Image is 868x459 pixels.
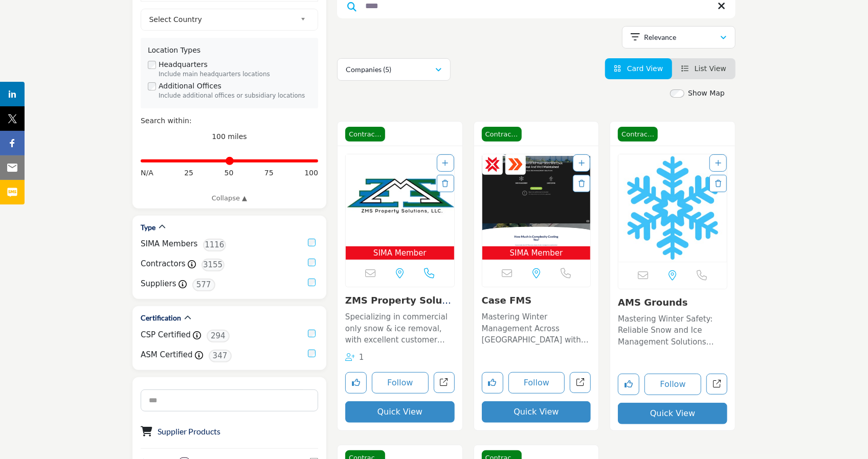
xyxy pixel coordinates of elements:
[141,349,193,361] label: ASM Certified
[304,168,318,178] span: 100
[482,295,591,306] h3: Case FMS
[618,154,727,262] a: Open Listing in new tab
[345,372,367,394] button: Like listing
[203,239,226,251] span: 1116
[484,247,589,259] span: SIMA Member
[158,425,220,438] button: Supplier Products
[141,258,186,270] label: Contractors
[346,64,391,75] p: Companies (5)
[482,311,591,346] p: Mastering Winter Management Across [GEOGRAPHIC_DATA] with Excellence and Innovation Headquartered...
[141,193,318,203] a: Collapse ▲
[618,154,727,262] img: AMS Grounds
[308,350,316,357] input: ASM Certified checkbox
[372,372,429,394] button: Follow
[159,91,311,101] div: Include additional offices or subsidiary locations
[614,64,663,73] a: View Card
[225,168,234,178] span: 50
[337,58,451,81] button: Companies (5)
[149,13,297,26] span: Select Country
[141,222,155,233] h2: Type
[184,168,193,178] span: 25
[141,313,181,323] h2: Certification
[346,154,454,246] img: ZMS Property Solutions LLC
[605,58,673,79] li: Card View
[159,70,311,79] div: Include main headquarters locations
[345,309,455,346] a: Specializing in commercial only snow & ice removal, with excellent customer service & fastest ser...
[508,372,565,394] button: Follow
[192,279,215,291] span: 577
[346,154,454,260] a: Open Listing in new tab
[207,330,230,342] span: 294
[209,350,232,362] span: 347
[508,157,523,172] img: ASM Certified Badge Icon
[141,278,176,290] label: Suppliers
[308,259,316,266] input: Selected Contractors checkbox
[442,159,449,167] a: Add To List
[618,311,727,348] a: Mastering Winter Safety: Reliable Snow and Ice Management Solutions Specializing in comprehensive...
[485,157,500,172] img: CSP Certified Badge Icon
[264,168,274,178] span: 75
[212,132,247,141] span: 100 miles
[345,352,364,363] div: Followers
[141,389,318,411] input: Search Category
[618,313,727,348] p: Mastering Winter Safety: Reliable Snow and Ice Management Solutions Specializing in comprehensive...
[482,154,591,246] img: Case FMS
[482,154,591,260] a: Open Listing in new tab
[482,309,591,346] a: Mastering Winter Management Across [GEOGRAPHIC_DATA] with Excellence and Innovation Headquartered...
[141,116,318,126] div: Search within:
[618,374,639,395] button: Like listing
[570,372,591,393] a: Open case-fms in new tab
[618,127,658,142] span: Contractor
[482,401,591,423] button: Quick View
[695,64,726,73] span: List View
[627,64,663,73] span: Card View
[618,297,727,308] h3: AMS Grounds
[308,279,316,286] input: Suppliers checkbox
[148,45,311,56] div: Location Types
[618,297,687,308] a: AMS Grounds
[345,311,455,346] p: Specializing in commercial only snow & ice removal, with excellent customer service & fastest ser...
[141,238,197,250] label: SIMA Members
[578,159,585,167] a: Add To List
[482,127,522,142] span: Contractor
[345,295,455,306] h3: ZMS Property Solutions LLC
[644,374,701,395] button: Follow
[141,168,153,178] span: N/A
[681,64,726,73] a: View List
[434,372,455,393] a: Open zms-property-solutions-llc in new tab
[359,353,364,362] span: 1
[644,32,677,42] p: Relevance
[622,26,736,49] button: Relevance
[345,401,455,423] button: Quick View
[345,127,385,142] span: Contractor
[618,403,727,424] button: Quick View
[141,329,191,341] label: CSP Certified
[308,330,316,337] input: CSP Certified checkbox
[482,372,503,394] button: Like listing
[706,374,727,395] a: Open ams-grounds in new tab
[202,259,225,271] span: 3155
[159,81,221,91] label: Additional Offices
[159,59,208,70] label: Headquarters
[482,295,532,306] a: Case FMS
[672,58,736,79] li: List View
[688,88,725,99] label: Show Map
[308,239,316,246] input: SIMA Members checkbox
[348,247,452,259] span: SIMA Member
[345,295,451,317] a: ZMS Property Solutio...
[715,159,721,167] a: Add To List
